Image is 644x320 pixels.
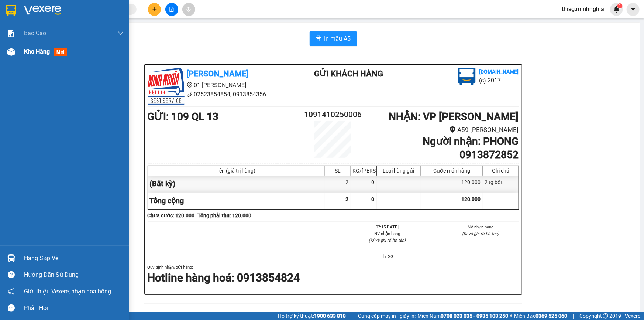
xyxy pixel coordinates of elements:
li: 07:15[DATE] [349,224,426,230]
b: GỬI : 109 QL 13 [3,46,75,58]
span: Cung cấp máy in - giấy in: [358,312,416,320]
div: 2 tg bột [483,176,519,192]
img: solution-icon [7,30,15,37]
span: Hỗ trợ kỹ thuật: [278,312,346,320]
div: Loại hàng gửi [379,168,419,174]
strong: 0708 023 035 - 0935 103 250 [441,313,508,319]
img: logo.jpg [458,68,476,85]
span: aim [186,7,191,12]
b: Gửi khách hàng [314,69,383,78]
li: 01 [PERSON_NAME] [148,81,285,90]
div: Ghi chú [485,168,517,174]
span: Giới thiệu Vexere, nhận hoa hồng [24,287,111,296]
div: 2 [325,176,351,192]
li: NV nhận hàng [349,230,426,237]
span: 1 [619,3,621,8]
strong: Hotline hàng hoá: 0913854824 [148,271,300,284]
sup: 1 [617,3,623,8]
span: notification [8,288,15,295]
div: (Bất kỳ) [148,176,325,192]
i: (Kí và ghi rõ họ tên) [369,238,406,243]
strong: 1900 633 818 [314,313,346,319]
div: Cước món hàng [423,168,481,174]
span: phone [187,91,193,97]
b: [PERSON_NAME] [42,5,104,14]
img: logo.jpg [3,3,40,40]
b: Người nhận : PHONG 0913872852 [423,135,519,161]
b: Tổng phải thu: 120.000 [198,212,252,218]
div: Hàng sắp về [24,253,124,264]
span: 120.000 [462,196,481,202]
div: Quy định nhận/gửi hàng : [148,264,519,286]
span: | [351,312,352,320]
span: mới [54,48,67,56]
span: In mẫu A5 [324,34,351,43]
div: Tên (giá trị hàng) [150,168,323,174]
b: [PERSON_NAME] [187,69,249,78]
img: logo-vxr [6,5,16,16]
span: environment [450,126,456,133]
b: Chưa cước : 120.000 [148,212,195,218]
li: 01 [PERSON_NAME] [3,16,141,25]
h2: 1091410250006 [302,109,364,121]
span: copyright [603,313,608,319]
li: Thi SG [349,253,426,260]
span: 2 [346,196,349,202]
span: message [8,304,15,312]
button: file-add [165,3,178,16]
b: [DOMAIN_NAME] [479,69,519,75]
span: Báo cáo [24,28,46,38]
span: down [118,30,124,36]
span: environment [42,18,48,24]
span: plus [152,7,157,12]
span: environment [187,82,193,88]
li: 02523854854, 0913854356 [148,90,285,99]
span: | [573,312,574,320]
span: file-add [169,7,174,12]
button: caret-down [627,3,640,16]
li: 02523854854, 0913854356 [3,25,141,35]
span: caret-down [630,6,637,13]
div: Hướng dẫn sử dụng [24,269,124,280]
span: thisg.minhnghia [556,4,610,14]
i: (Kí và ghi rõ họ tên) [462,231,499,236]
div: 120.000 [421,176,483,192]
span: Tổng cộng [150,196,184,205]
div: SL [327,168,349,174]
img: icon-new-feature [613,6,620,13]
strong: 0369 525 060 [535,313,567,319]
span: 0 [372,196,375,202]
li: NV nhận hàng [443,224,519,230]
img: warehouse-icon [7,48,15,56]
button: aim [182,3,195,16]
li: A59 [PERSON_NAME] [364,125,519,135]
span: Kho hàng [24,48,50,55]
button: plus [148,3,161,16]
span: question-circle [8,271,15,278]
b: NHẬN : VP [PERSON_NAME] [389,110,519,123]
span: Miền Bắc [514,312,567,320]
span: Miền Nam [417,312,508,320]
div: KG/[PERSON_NAME] [353,168,375,174]
img: logo.jpg [148,68,185,105]
li: (c) 2017 [479,76,519,85]
span: ⚪️ [510,314,512,317]
img: warehouse-icon [7,254,15,262]
span: printer [316,35,321,42]
div: 0 [351,176,377,192]
button: printerIn mẫu A5 [310,31,357,46]
b: GỬI : 109 QL 13 [148,110,219,123]
span: phone [42,27,48,33]
div: Phản hồi [24,303,124,314]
